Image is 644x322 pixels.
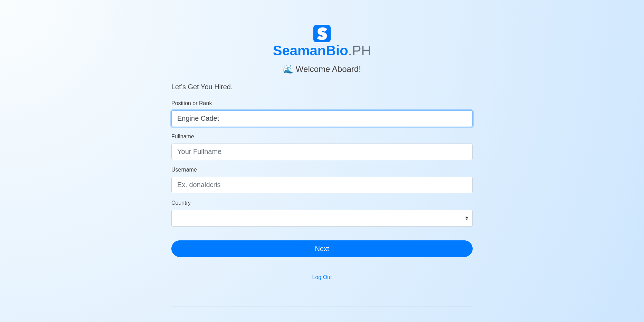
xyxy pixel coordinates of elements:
button: Log Out [308,271,337,284]
input: Your Fullname [171,144,473,160]
input: Ex. donaldcris [171,177,473,193]
label: Country [171,199,191,207]
span: Position or Rank [171,100,212,106]
h1: SeamanBio [171,42,473,59]
span: .PH [348,43,371,58]
span: Fullname [171,134,194,139]
h4: 🌊 Welcome Aboard! [171,59,473,74]
h5: Let’s Get You Hired. [171,74,473,91]
input: ex. 2nd Officer w/Master License [171,110,473,127]
button: Next [171,240,473,257]
span: Username [171,167,197,173]
img: Logo [313,25,331,42]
